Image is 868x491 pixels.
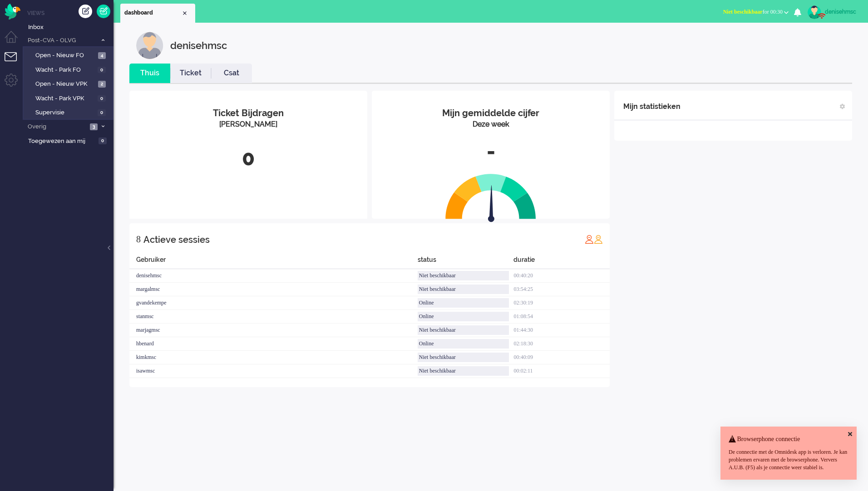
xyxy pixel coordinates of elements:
[26,123,87,131] span: Overig
[35,66,95,74] span: Wacht - Park FO
[729,436,848,442] h4: Browserphone connectie
[35,108,95,117] span: Supervisie
[99,137,107,144] span: 0
[79,5,92,18] div: Creëer ticket
[418,298,509,308] div: Online
[806,5,859,19] a: denisehmsc
[723,9,763,15] span: Niet beschikbaar
[825,7,859,16] div: denisehmsc
[136,230,141,248] div: 8
[211,68,252,79] a: Csat
[129,310,418,324] div: stanmsc
[28,23,113,32] span: Inbox
[136,32,163,59] img: customer.svg
[379,107,603,120] div: Mijn gemiddelde cijfer
[129,351,418,364] div: kimkmsc
[136,119,360,130] div: [PERSON_NAME]
[27,9,113,17] li: Views
[35,94,95,103] span: Wacht - Park VPK
[26,136,113,146] a: Toegewezen aan mij 0
[418,271,509,280] div: Niet beschikbaar
[35,51,96,60] span: Open - Nieuw FO
[170,32,227,59] div: denisehmsc
[170,68,211,79] a: Ticket
[26,22,113,32] a: Inbox
[472,185,511,224] img: arrow.svg
[513,324,610,337] div: 01:44:30
[129,337,418,351] div: hbenard
[98,67,106,74] span: 0
[129,324,418,337] div: marjagmsc
[5,31,25,51] li: Dashboard menu
[136,107,360,120] div: Ticket Bijdragen
[513,364,610,378] div: 00:02:11
[729,448,848,471] div: De connectie met de Omnidesk app is verloren. Je kan problemen ervaren met de browserphone. Verve...
[129,64,170,83] li: Thuis
[418,285,509,294] div: Niet beschikbaar
[513,351,610,364] div: 00:40:09
[379,137,603,167] div: -
[718,5,794,19] button: Niet beschikbaarfor 00:30
[594,235,603,244] img: profile_orange.svg
[98,109,106,116] span: 0
[26,50,113,60] a: Open - Nieuw FO 4
[97,5,110,18] a: Quick Ticket
[513,296,610,310] div: 02:30:19
[445,173,536,219] img: semi_circle.svg
[98,52,106,59] span: 4
[129,68,170,79] a: Thuis
[513,310,610,324] div: 01:08:54
[28,137,96,146] span: Toegewezen aan mij
[623,98,681,116] div: Mijn statistieken
[418,339,509,349] div: Online
[26,107,113,117] a: Supervisie 0
[5,52,25,73] li: Tickets menu
[124,9,181,17] span: dashboard
[379,119,603,130] div: Deze week
[513,283,610,296] div: 03:54:25
[26,79,113,88] a: Open - Nieuw VPK 2
[418,353,509,362] div: Niet beschikbaar
[35,80,96,88] span: Open - Nieuw VPK
[418,366,509,376] div: Niet beschikbaar
[98,81,106,88] span: 2
[129,364,418,378] div: isawmsc
[143,231,210,249] div: Actieve sessies
[129,283,418,296] div: margalmsc
[26,93,113,103] a: Wacht - Park VPK 0
[120,4,195,23] li: Dashboard
[129,269,418,283] div: denisehmsc
[5,4,20,20] img: flow_omnibird.svg
[181,10,188,17] div: Close tab
[585,235,594,244] img: profile_red.svg
[418,255,514,269] div: status
[211,64,252,83] li: Csat
[513,255,610,269] div: duratie
[90,123,98,130] span: 3
[418,312,509,321] div: Online
[513,337,610,351] div: 02:18:30
[26,36,97,45] span: Post-CVA - OLVG
[98,95,106,102] span: 0
[170,64,211,83] li: Ticket
[5,74,25,94] li: Admin menu
[26,64,113,74] a: Wacht - Park FO 0
[136,143,360,173] div: 0
[718,3,794,23] li: Niet beschikbaarfor 00:30
[129,255,418,269] div: Gebruiker
[418,325,509,335] div: Niet beschikbaar
[513,269,610,283] div: 00:40:20
[5,6,20,13] a: Omnidesk
[723,9,783,15] span: for 00:30
[129,296,418,310] div: gvandekempe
